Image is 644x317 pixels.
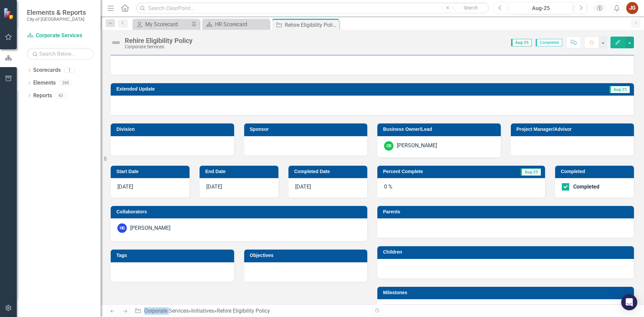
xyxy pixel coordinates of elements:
h3: End Date [205,169,275,174]
a: Corporate Services [27,32,94,40]
h3: Percent Complete [383,169,487,174]
img: ClearPoint Strategy [3,7,15,19]
a: Scorecards [33,66,61,74]
div: 0 % [377,178,545,198]
div: 1 [64,67,75,73]
h3: Tags [116,253,231,258]
div: My Scorecard [145,20,190,29]
small: City of [GEOGRAPHIC_DATA] [27,16,86,22]
h3: Parents [383,209,631,214]
a: Elements [33,79,56,87]
span: Aug-25 [609,86,630,93]
button: Search [454,3,487,13]
h3: Division [116,127,231,132]
div: [PERSON_NAME] [130,224,170,232]
span: Aug-25 [511,39,532,46]
img: Not Defined [111,37,121,48]
div: CB [384,141,393,151]
div: Aug-25 [511,4,571,12]
span: [DATE] [117,183,133,190]
div: Rehire Eligibility Policy [125,37,193,44]
div: 43 [55,93,66,98]
h3: Completed Date [294,169,364,174]
h3: Start Date [116,169,186,174]
h3: Objectives [250,253,364,258]
span: Aug-25 [521,168,541,176]
button: Aug-25 [508,2,573,14]
h3: Sponsor [250,127,364,132]
div: HR Scorecard [215,20,268,29]
span: [DATE] [295,183,311,190]
input: Search Below... [27,48,94,60]
h3: Business Owner/Lead [383,127,497,132]
a: HR Scorecard [204,20,268,29]
div: Rehire Eligibility Policy [217,308,270,314]
div: HG [117,223,127,233]
a: My Scorecard [134,20,190,29]
span: Elements & Reports [27,8,86,16]
input: Search ClearPoint... [136,2,489,14]
a: Reports [33,92,52,100]
a: Corporate Services [144,308,189,314]
div: 260 [59,80,72,86]
span: Completed [536,39,562,46]
h3: Children [383,250,631,255]
div: Open Intercom Messenger [621,294,637,310]
button: JG [626,2,638,14]
a: Initiatives [191,308,214,314]
div: Rehire Eligibility Policy [285,21,337,29]
div: Corporate Services [125,44,193,49]
h3: Completed [561,169,631,174]
span: Search [464,5,478,10]
span: [DATE] [206,183,222,190]
h3: Project Manager/Advisor [517,127,631,132]
h3: Collaborators [116,209,364,214]
div: » » [135,307,367,315]
h3: Extended Update [116,87,448,92]
div: [PERSON_NAME] [397,142,437,150]
h3: Milestones [383,290,631,295]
